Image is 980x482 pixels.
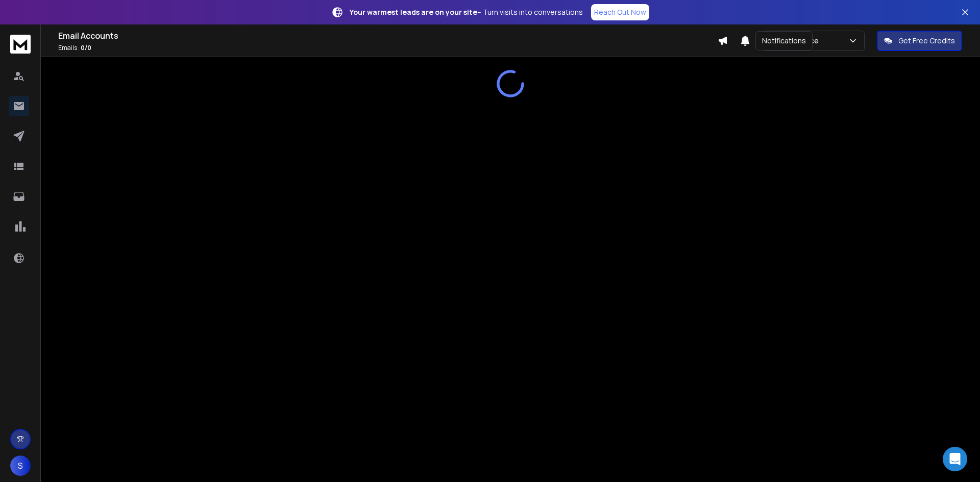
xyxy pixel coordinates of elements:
[350,7,583,17] p: – Turn visits into conversations
[943,447,967,471] div: Open Intercom Messenger
[898,36,955,46] p: Get Free Credits
[10,455,31,476] button: S
[755,31,813,50] div: Notifications
[594,7,646,17] p: Reach Out Now
[58,30,718,42] h1: Email Accounts
[81,43,91,52] span: 0 / 0
[877,31,962,51] button: Get Free Credits
[58,44,718,52] p: Emails :
[591,4,649,20] a: Reach Out Now
[10,35,31,54] img: logo
[350,7,477,17] strong: Your warmest leads are on your site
